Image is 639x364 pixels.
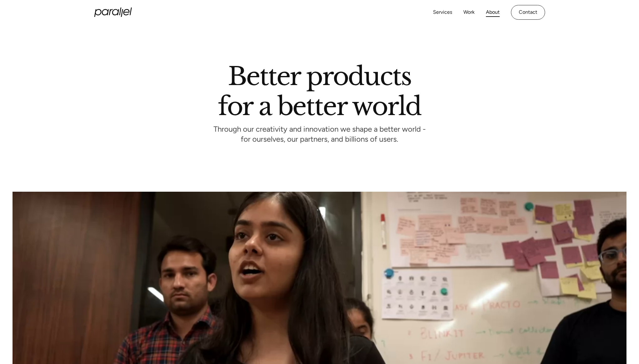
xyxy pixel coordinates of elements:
[214,126,426,144] p: Through our creativity and innovation we shape a better world - for ourselves, our partners, and ...
[511,5,545,20] a: Contact
[433,8,452,17] a: Services
[463,8,475,17] a: Work
[218,67,421,115] h1: Better products for a better world
[486,8,500,17] a: About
